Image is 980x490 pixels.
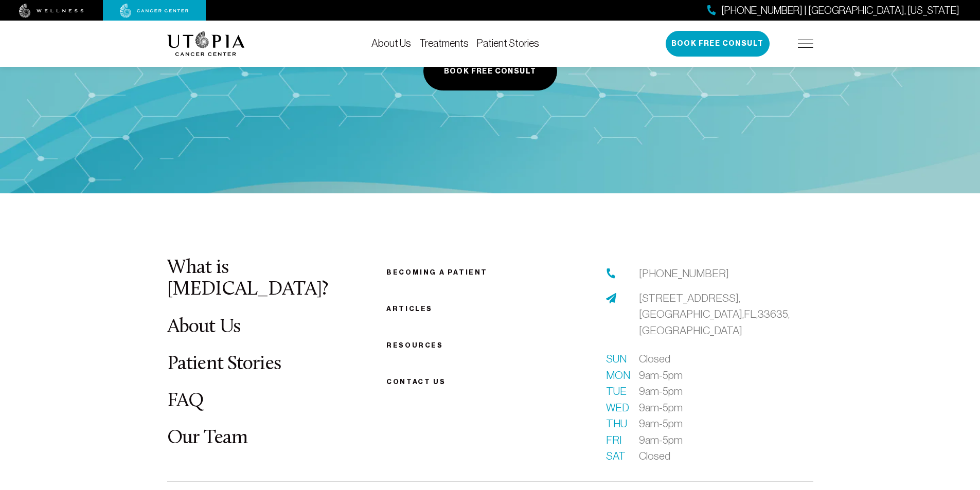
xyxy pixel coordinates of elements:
[423,52,557,90] button: Book Free Consult
[477,38,539,49] a: Patient Stories
[606,400,627,416] span: Wed
[167,391,204,411] a: FAQ
[639,383,683,400] span: 9am-5pm
[639,292,790,336] span: [STREET_ADDRESS], [GEOGRAPHIC_DATA], FL, 33635, [GEOGRAPHIC_DATA]
[386,378,446,386] span: Contact us
[606,383,627,400] span: Tue
[167,31,245,56] img: logo
[19,4,84,18] img: wellness
[606,293,616,303] img: address
[785,74,980,490] iframe: To enrich screen reader interactions, please activate Accessibility in Grammarly extension settings
[167,317,241,337] a: About Us
[419,38,469,49] a: Treatments
[639,367,683,384] span: 9am-5pm
[639,351,670,367] span: Closed
[386,341,443,349] a: Resources
[606,351,627,367] span: Sun
[120,4,189,18] img: cancer center
[167,354,281,374] a: Patient Stories
[167,428,248,448] a: Our Team
[639,265,729,282] a: [PHONE_NUMBER]
[606,268,616,279] img: phone
[666,31,770,57] button: Book Free Consult
[606,432,627,448] span: Fri
[707,3,959,18] a: [PHONE_NUMBER] | [GEOGRAPHIC_DATA], [US_STATE]
[386,268,488,276] a: Becoming a patient
[386,305,433,313] a: Articles
[639,400,683,416] span: 9am-5pm
[167,258,328,300] a: What is [MEDICAL_DATA]?
[606,367,627,384] span: Mon
[606,448,627,464] span: Sat
[606,415,627,432] span: Thu
[639,432,683,448] span: 9am-5pm
[371,38,411,49] a: About Us
[798,40,813,48] img: icon-hamburger
[639,415,683,432] span: 9am-5pm
[721,3,959,18] span: [PHONE_NUMBER] | [GEOGRAPHIC_DATA], [US_STATE]
[639,290,813,339] a: [STREET_ADDRESS],[GEOGRAPHIC_DATA],FL,33635,[GEOGRAPHIC_DATA]
[639,448,670,464] span: Closed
